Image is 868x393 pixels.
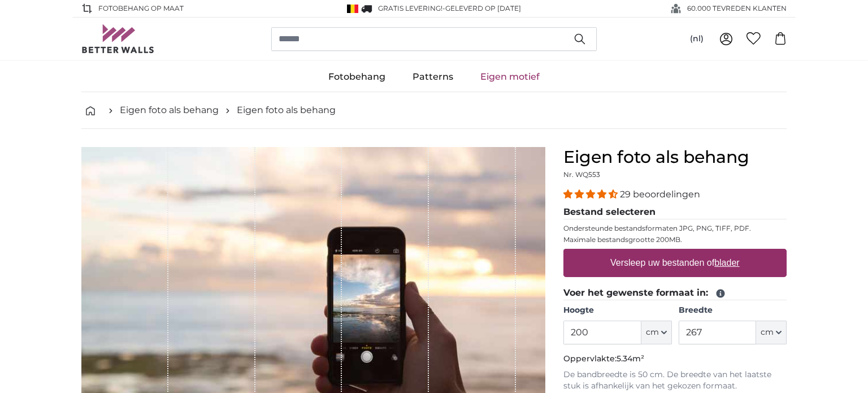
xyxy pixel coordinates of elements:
label: Breedte [679,305,787,316]
span: cm [761,327,774,338]
a: Fotobehang [315,62,399,92]
h1: Eigen foto als behang [563,147,787,167]
span: FOTOBEHANG OP MAAT [98,3,184,14]
label: Versleep uw bestanden of [606,252,744,274]
button: cm [756,321,787,344]
span: GRATIS levering! [378,4,442,12]
u: blader [714,258,739,267]
span: 60.000 TEVREDEN KLANTEN [687,3,787,14]
legend: Voer het gewenste formaat in: [563,286,787,300]
button: cm [641,321,672,344]
p: De bandbreedte is 50 cm. De breedte van het laatste stuk is afhankelijk van het gekozen formaat. [563,369,787,392]
span: 29 beoordelingen [620,189,700,200]
span: - [442,4,521,12]
label: Hoogte [563,305,671,316]
span: cm [646,327,659,338]
p: Ondersteunde bestandsformaten JPG, PNG, TIFF, PDF. [563,224,787,233]
a: Patterns [399,62,467,92]
span: 4.34 stars [563,189,620,200]
span: Geleverd op [DATE] [445,4,521,12]
img: Betterwalls [81,24,155,53]
a: Eigen motief [467,62,553,92]
nav: breadcrumbs [81,92,787,129]
span: Nr. WQ553 [563,170,600,179]
img: België [347,5,358,13]
span: 5.34m² [617,353,644,364]
p: Oppervlakte: [563,353,787,365]
a: Eigen foto als behang [237,103,336,117]
legend: Bestand selecteren [563,205,787,219]
p: Maximale bestandsgrootte 200MB. [563,235,787,244]
button: (nl) [681,29,713,49]
a: Eigen foto als behang [120,103,219,117]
